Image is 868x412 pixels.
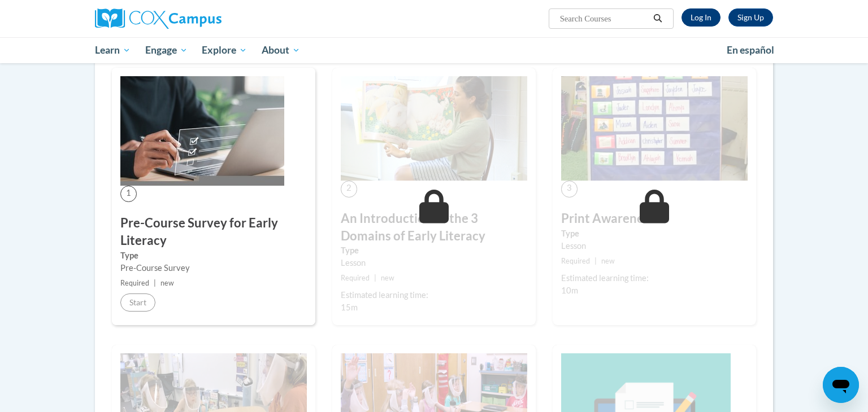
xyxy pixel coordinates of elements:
label: Type [120,249,307,262]
h3: Pre-Course Survey for Early Literacy [120,214,307,249]
img: Cox Campus [95,8,222,29]
a: En español [719,38,782,62]
span: 2 [341,181,357,197]
a: Explore [194,37,254,63]
label: Type [341,244,527,257]
h3: Print Awareness [561,210,748,227]
div: Main menu [78,37,790,63]
span: Required [120,279,149,287]
div: Estimated learning time: [341,289,527,301]
span: 10m [561,286,578,295]
span: new [160,279,174,287]
span: About [262,43,300,57]
span: 15m [341,303,358,312]
button: Search [649,12,666,25]
iframe: Button to launch messaging window [823,367,859,403]
button: Start [120,293,155,312]
span: Learn [95,43,131,57]
a: Register [728,8,773,27]
div: Pre-Course Survey [120,262,307,274]
h3: An Introduction to the 3 Domains of Early Literacy [341,210,527,245]
img: Course Image [561,76,748,181]
span: new [601,257,615,265]
div: Lesson [341,257,527,269]
span: En español [727,44,774,56]
div: Lesson [561,240,748,252]
span: 3 [561,181,578,197]
span: | [374,274,376,282]
span: | [594,257,597,265]
span: Required [341,274,370,282]
img: Course Image [341,76,527,181]
span: Engage [145,43,188,57]
a: Cox Campus [95,8,310,29]
input: Search Courses [559,12,649,25]
a: Learn [88,37,138,63]
a: Log In [682,8,721,27]
span: Explore [202,43,247,57]
a: About [254,37,307,63]
img: Course Image [120,76,284,186]
span: | [154,279,156,287]
a: Engage [138,37,195,63]
span: 1 [120,186,137,202]
label: Type [561,227,748,240]
span: Required [561,257,590,265]
div: Estimated learning time: [561,272,748,284]
span: new [381,274,394,282]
